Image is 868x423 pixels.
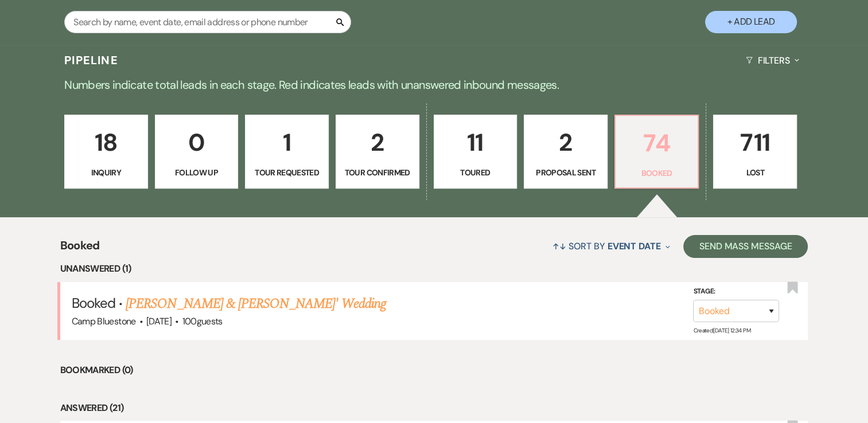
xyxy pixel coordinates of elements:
a: 2Tour Confirmed [336,115,419,189]
p: Inquiry [72,166,141,179]
button: Send Mass Message [683,235,808,258]
a: 711Lost [713,115,797,189]
p: Proposal Sent [531,166,600,179]
p: Tour Requested [252,166,321,179]
p: Booked [622,167,691,179]
span: Booked [72,294,115,312]
p: Follow Up [162,166,231,179]
p: 711 [721,123,789,162]
label: Stage: [693,285,779,298]
span: ↑↓ [552,240,566,252]
li: Unanswered (1) [60,261,808,276]
p: Numbers indicate total leads in each stage. Red indicates leads with unanswered inbound messages. [21,76,847,94]
p: 2 [343,123,412,162]
li: Bookmarked (0) [60,363,808,378]
p: 11 [441,123,510,162]
button: + Add Lead [705,11,797,33]
span: Booked [60,237,100,261]
input: Search by name, event date, email address or phone number [64,11,351,33]
p: 0 [162,123,231,162]
span: [DATE] [146,315,172,327]
a: 11Toured [434,115,517,189]
p: 2 [531,123,600,162]
p: Lost [721,166,789,179]
li: Answered (21) [60,401,808,416]
p: 1 [252,123,321,162]
p: 74 [622,124,691,162]
p: Tour Confirmed [343,166,412,179]
p: Toured [441,166,510,179]
h3: Pipeline [64,52,118,68]
p: 18 [72,123,141,162]
span: 100 guests [182,315,223,327]
a: [PERSON_NAME] & [PERSON_NAME]' Wedding [126,293,386,314]
a: 1Tour Requested [245,115,329,189]
button: Sort By Event Date [548,231,674,261]
span: Event Date [608,240,661,252]
span: Created: [DATE] 12:34 PM [693,327,750,334]
span: Camp Bluestone [72,315,136,327]
a: 0Follow Up [155,115,239,189]
a: 2Proposal Sent [524,115,608,189]
a: 18Inquiry [64,115,148,189]
a: 74Booked [614,115,699,189]
button: Filters [741,45,804,76]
